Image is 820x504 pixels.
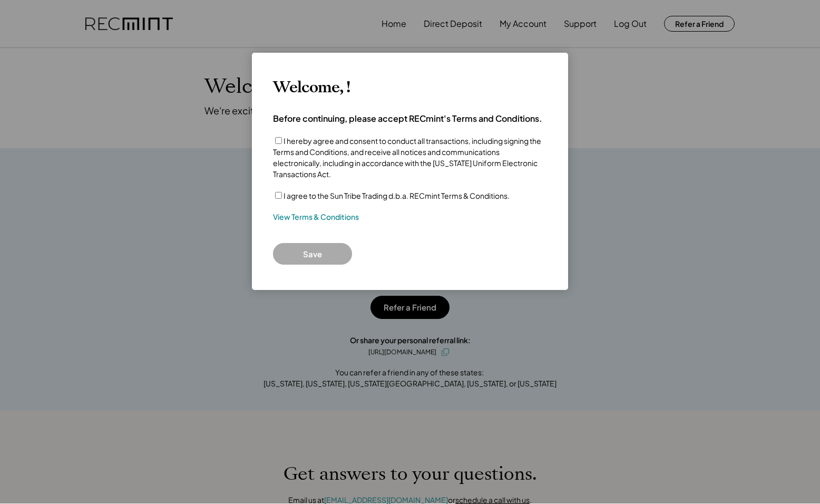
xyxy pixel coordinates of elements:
[273,136,541,179] label: I hereby agree and consent to conduct all transactions, including signing the Terms and Condition...
[273,243,352,265] button: Save
[284,191,510,200] label: I agree to the Sun Tribe Trading d.b.a. RECmint Terms & Conditions.
[273,212,359,222] a: View Terms & Conditions
[273,113,542,124] h4: Before continuing, please accept RECmint's Terms and Conditions.
[273,78,350,97] h3: Welcome, !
